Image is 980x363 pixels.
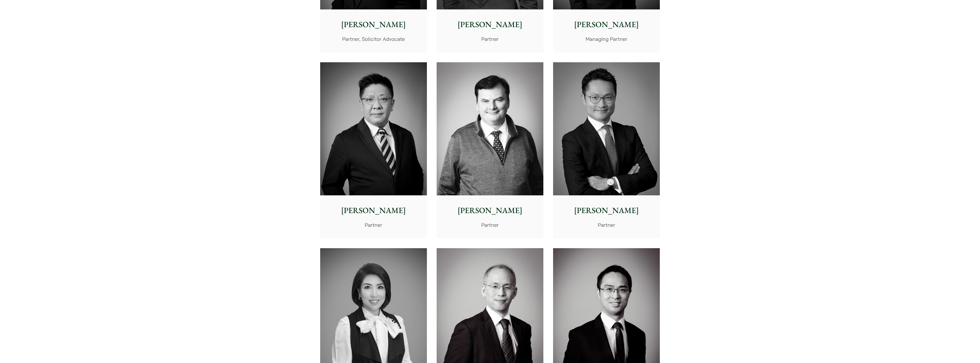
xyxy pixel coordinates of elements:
p: Partner [558,221,655,229]
p: [PERSON_NAME] [558,19,655,31]
a: [PERSON_NAME] Partner [437,62,543,239]
p: Managing Partner [558,35,655,43]
p: Partner [441,221,539,229]
p: [PERSON_NAME] [325,19,422,31]
p: [PERSON_NAME] [325,204,422,216]
p: [PERSON_NAME] [558,204,655,216]
p: [PERSON_NAME] [441,204,539,216]
a: [PERSON_NAME] Partner [320,62,427,239]
a: [PERSON_NAME] Partner [553,62,660,239]
p: Partner [325,221,422,229]
p: Partner, Solicitor Advocate [325,35,422,43]
p: Partner [441,35,539,43]
p: [PERSON_NAME] [441,19,539,31]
